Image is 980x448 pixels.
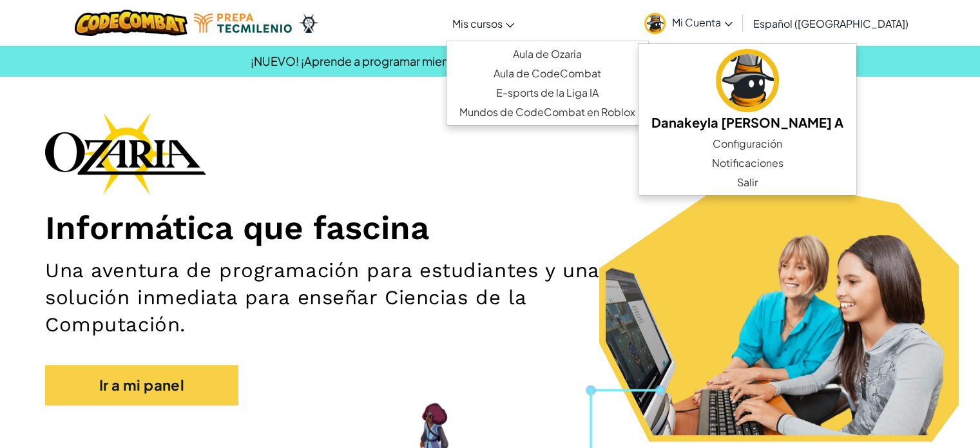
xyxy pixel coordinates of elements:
a: Ir a mi panel [45,365,238,405]
a: Aula de Ozaria [447,44,648,64]
h1: Informática que fascina [45,208,935,248]
a: Mi Cuenta [638,3,739,43]
a: Configuración [639,134,856,153]
span: Notificaciones [712,155,783,171]
span: Mis cursos [452,17,503,30]
span: ¡NUEVO! ¡Aprende a programar mientras juegas Roblox! [251,54,551,68]
a: Salir [639,173,856,192]
a: Danakeyla [PERSON_NAME] A [639,47,856,134]
img: Ozaria branding logo [45,112,206,195]
img: Ozaria [298,14,319,33]
a: Mis cursos [446,6,521,41]
img: avatar [716,49,779,112]
img: avatar [644,13,666,34]
a: Español ([GEOGRAPHIC_DATA]) [747,6,915,41]
img: Tecmilenio logo [194,14,292,33]
a: E-sports de la Liga IA [447,83,648,102]
a: Mundos de CodeCombat en Roblox [447,102,648,122]
h2: Una aventura de programación para estudiantes y una solución inmediata para enseñar Ciencias de l... [45,257,641,339]
span: Español ([GEOGRAPHIC_DATA]) [753,17,908,30]
a: Aula de CodeCombat [447,64,648,83]
span: Mi Cuenta [672,15,733,29]
a: Notificaciones [639,153,856,173]
h5: Danakeyla [PERSON_NAME] A [651,112,843,132]
img: CodeCombat logo [75,10,187,36]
